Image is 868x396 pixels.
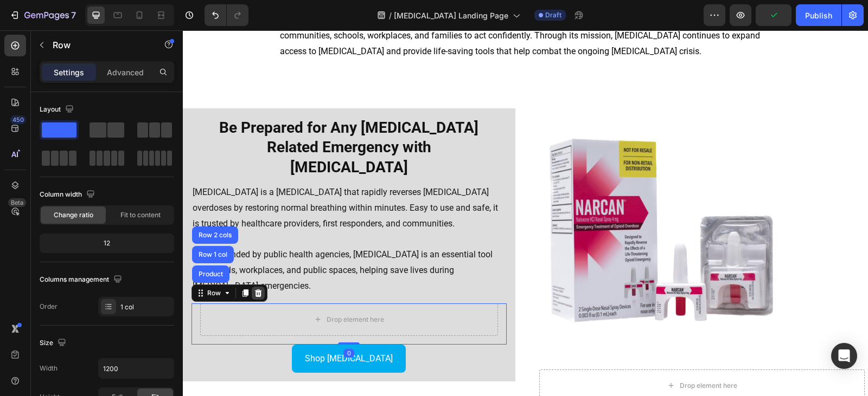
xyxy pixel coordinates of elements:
[99,359,174,378] input: Auto
[4,4,81,26] button: 7
[40,302,58,311] div: Order
[120,302,171,312] div: 1 col
[40,363,58,373] div: Width
[120,210,161,220] span: Fit to content
[40,102,76,117] div: Layout
[53,38,145,51] p: Row
[796,4,841,26] button: Publish
[10,115,26,124] div: 450
[356,78,601,322] a: NARCAN Naloxone HCI 4 mg Nasal Spray, 2/pack
[54,210,93,220] span: Change ratio
[42,236,172,251] div: 12
[394,10,508,21] span: [MEDICAL_DATA] Landing Page
[107,67,144,78] p: Advanced
[545,10,561,20] span: Draft
[40,272,124,287] div: Columns management
[54,67,84,78] p: Settings
[389,10,392,21] span: /
[497,351,554,360] div: Drop element here
[831,343,857,369] div: Open Intercom Messenger
[183,30,868,396] iframe: Design area
[205,4,248,26] div: Undo/Redo
[40,187,97,202] div: Column width
[805,10,832,21] div: Publish
[8,198,26,207] div: Beta
[40,336,68,350] div: Size
[71,9,76,22] p: 7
